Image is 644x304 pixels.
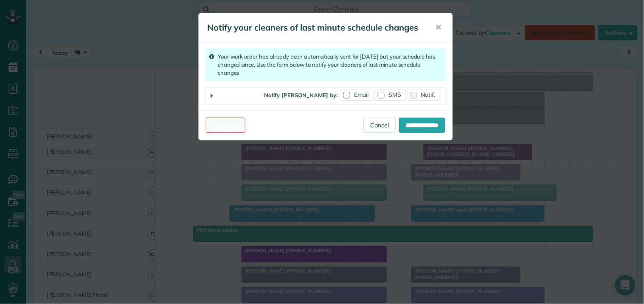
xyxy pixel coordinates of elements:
span: SMS [388,91,401,99]
a: Ignore All [206,118,245,133]
strong: Notify [PERSON_NAME] by: [264,91,337,100]
a: Cancel [363,118,396,133]
h5: Notify your cleaners of last minute schedule changes [207,22,424,34]
div: Your work order has already been automatically sent for [DATE] but your schedule has changed sinc... [205,48,446,81]
span: Email [354,91,368,99]
span: Notif. [421,91,436,99]
span: ✕ [436,23,442,32]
